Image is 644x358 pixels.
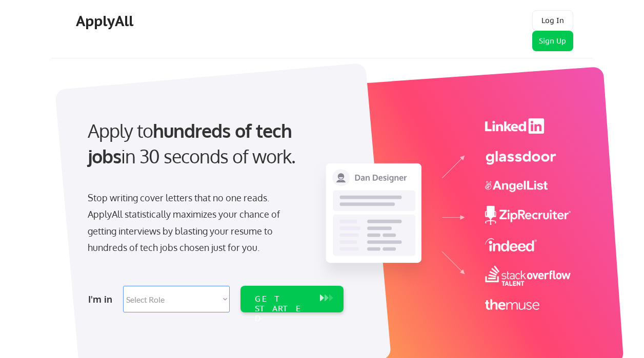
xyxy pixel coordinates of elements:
[255,294,310,324] div: GET STARTED
[76,12,136,30] div: ApplyAll
[532,10,573,31] button: Log In
[88,291,117,307] div: I'm in
[88,189,298,256] div: Stop writing cover letters that no one reads. ApplyAll statistically maximizes your chance of get...
[532,31,573,51] button: Sign Up
[88,118,339,170] div: Apply to in 30 seconds of work.
[88,119,296,167] strong: hundreds of tech jobs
